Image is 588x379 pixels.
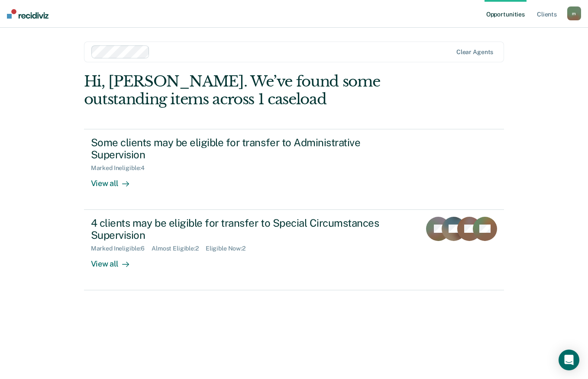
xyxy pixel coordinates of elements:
[91,217,395,242] div: 4 clients may be eligible for transfer to Special Circumstances Supervision
[84,73,420,108] div: Hi, [PERSON_NAME]. We’ve found some outstanding items across 1 caseload
[91,164,152,172] div: Marked Ineligible : 4
[152,245,206,252] div: Almost Eligible : 2
[84,129,504,210] a: Some clients may be eligible for transfer to Administrative SupervisionMarked Ineligible:4View all
[91,252,139,269] div: View all
[567,6,581,20] button: m
[84,210,504,290] a: 4 clients may be eligible for transfer to Special Circumstances SupervisionMarked Ineligible:6Alm...
[91,245,152,252] div: Marked Ineligible : 6
[7,9,48,19] img: Recidiviz
[91,136,395,161] div: Some clients may be eligible for transfer to Administrative Supervision
[206,245,252,252] div: Eligible Now : 2
[559,350,579,370] div: Open Intercom Messenger
[91,172,139,189] div: View all
[456,48,493,56] div: Clear agents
